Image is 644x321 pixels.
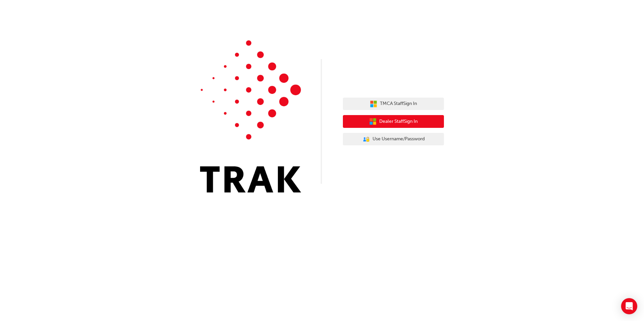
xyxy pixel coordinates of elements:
[621,298,637,314] div: Open Intercom Messenger
[343,115,444,128] button: Dealer StaffSign In
[200,40,301,192] img: Trak
[343,98,444,110] button: TMCA StaffSign In
[373,135,425,143] span: Use Username/Password
[380,100,417,108] span: TMCA Staff Sign In
[343,133,444,146] button: Use Username/Password
[379,118,418,126] span: Dealer Staff Sign In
